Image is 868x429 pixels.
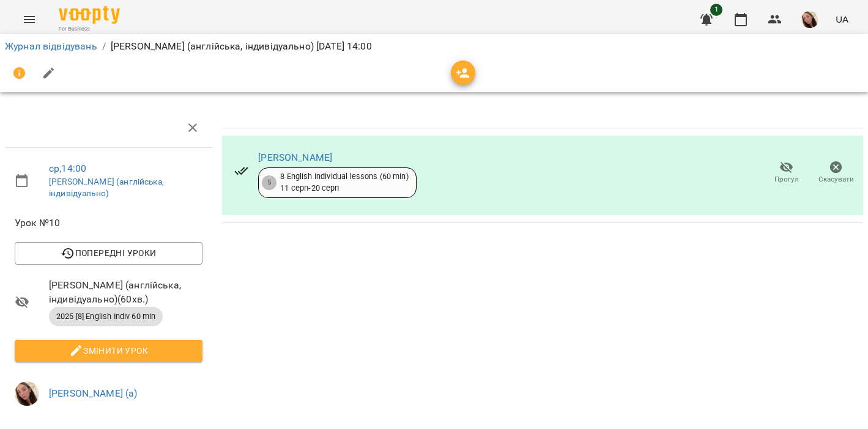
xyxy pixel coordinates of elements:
button: Змінити урок [15,340,202,362]
div: 5 [262,175,276,190]
p: [PERSON_NAME] (англійська, індивідуально) [DATE] 14:00 [111,39,372,54]
button: Menu [15,5,44,34]
span: For Business [59,25,120,33]
span: Попередні уроки [24,246,193,260]
span: 2025 [8] English Indiv 60 min [49,311,163,322]
span: 1 [710,4,722,16]
span: [PERSON_NAME] (англійська, індивідуально) ( 60 хв. ) [49,278,202,307]
nav: breadcrumb [5,39,863,54]
span: Змінити урок [24,343,193,358]
img: Voopty Logo [59,6,120,24]
a: Журнал відвідувань [5,40,97,52]
button: Попередні уроки [15,242,202,264]
a: [PERSON_NAME] (а) [49,387,138,399]
span: UA [836,13,848,26]
img: 8e00ca0478d43912be51e9823101c125.jpg [15,381,39,406]
span: Прогул [774,174,799,185]
button: Прогул [762,156,811,190]
button: UA [831,8,853,31]
span: Скасувати [818,174,854,185]
img: 8e00ca0478d43912be51e9823101c125.jpg [801,11,818,28]
span: Урок №10 [15,216,202,230]
a: [PERSON_NAME] (англійська, індивідуально) [49,177,164,199]
a: [PERSON_NAME] [258,152,332,163]
div: 8 English individual lessons (60 min) 11 серп - 20 серп [280,171,408,194]
a: ср , 14:00 [49,163,86,174]
li: / [102,39,106,54]
button: Скасувати [811,156,861,190]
